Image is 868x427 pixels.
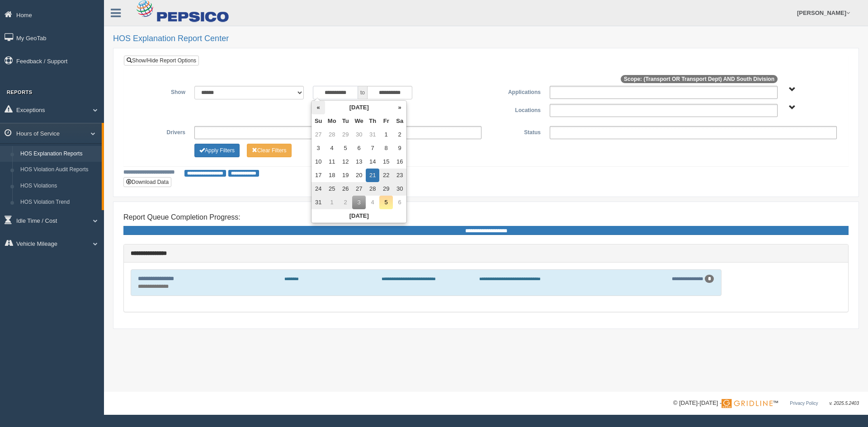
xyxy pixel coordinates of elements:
[339,169,352,182] td: 19
[325,196,339,209] td: 1
[311,114,325,128] th: Su
[325,141,339,155] td: 4
[366,169,379,182] td: 21
[352,182,366,196] td: 27
[366,196,379,209] td: 4
[311,182,325,196] td: 24
[379,169,393,182] td: 22
[311,196,325,209] td: 31
[379,196,393,209] td: 5
[124,56,199,66] a: Show/Hide Report Options
[247,144,292,157] button: Change Filter Options
[393,155,406,169] td: 16
[379,128,393,141] td: 1
[311,101,325,114] th: «
[339,114,352,128] th: Tu
[339,182,352,196] td: 26
[621,75,778,83] span: Scope: (Transport OR Transport Dept) AND South Division
[325,182,339,196] td: 25
[352,128,366,141] td: 30
[393,114,406,128] th: Sa
[393,141,406,155] td: 9
[123,213,849,221] h4: Report Queue Completion Progress:
[131,86,190,97] label: Show
[311,169,325,182] td: 17
[393,196,406,209] td: 6
[16,146,102,162] a: HOS Explanation Reports
[393,101,406,114] th: »
[358,86,367,99] span: to
[366,141,379,155] td: 7
[325,114,339,128] th: Mo
[352,141,366,155] td: 6
[339,128,352,141] td: 29
[393,128,406,141] td: 2
[311,209,406,223] th: [DATE]
[830,401,859,406] span: v. 2025.5.2403
[352,169,366,182] td: 20
[325,155,339,169] td: 11
[339,155,352,169] td: 12
[123,177,171,187] button: Download Data
[131,126,190,137] label: Drivers
[366,182,379,196] td: 28
[366,114,379,128] th: Th
[366,155,379,169] td: 14
[311,141,325,155] td: 3
[194,144,240,157] button: Change Filter Options
[673,399,859,408] div: © [DATE]-[DATE] - ™
[366,128,379,141] td: 31
[339,141,352,155] td: 5
[352,196,366,209] td: 3
[113,34,859,43] h2: HOS Explanation Report Center
[352,155,366,169] td: 13
[16,178,102,194] a: HOS Violations
[379,114,393,128] th: Fr
[393,169,406,182] td: 23
[379,141,393,155] td: 8
[486,126,545,137] label: Status
[379,155,393,169] td: 15
[486,86,545,97] label: Applications
[722,399,773,408] img: Gridline
[486,104,545,115] label: Locations
[379,182,393,196] td: 29
[325,101,393,114] th: [DATE]
[352,114,366,128] th: We
[16,194,102,211] a: HOS Violation Trend
[16,162,102,178] a: HOS Violation Audit Reports
[339,196,352,209] td: 2
[790,401,818,406] a: Privacy Policy
[311,155,325,169] td: 10
[325,169,339,182] td: 18
[311,128,325,141] td: 27
[325,128,339,141] td: 28
[393,182,406,196] td: 30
